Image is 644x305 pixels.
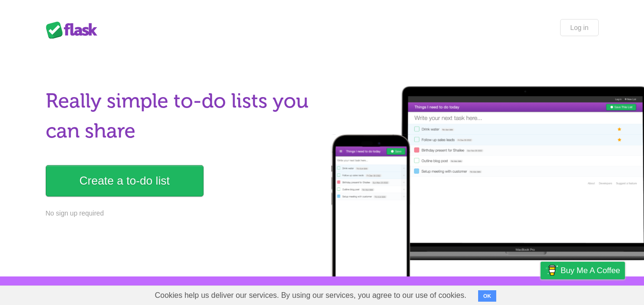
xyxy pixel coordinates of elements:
[46,21,103,39] div: Flask Lists
[46,165,204,197] a: Create a to-do list
[478,290,497,302] button: OK
[145,286,476,305] span: Cookies help us deliver our services. By using our services, you agree to our use of cookies.
[46,208,317,218] p: No sign up required
[561,262,620,279] span: Buy me a coffee
[541,262,625,279] a: Buy me a coffee
[560,19,598,36] a: Log in
[46,86,317,146] h1: Really simple to-do lists you can share
[545,262,558,278] img: Buy me a coffee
